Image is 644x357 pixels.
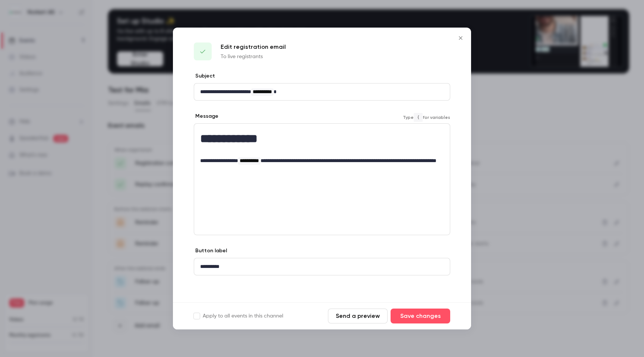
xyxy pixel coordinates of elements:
[194,247,227,255] label: Button label
[194,113,218,120] label: Message
[391,309,450,323] button: Save changes
[194,72,215,80] label: Subject
[194,124,450,177] div: editor
[221,53,286,60] p: To live registrants
[453,31,468,45] button: Close
[194,83,450,100] div: editor
[414,113,423,122] code: {
[194,258,450,275] div: editor
[328,309,388,323] button: Send a preview
[194,312,283,320] label: Apply to all events in this channel
[221,42,286,51] p: Edit registration email
[403,113,450,122] span: Type for variables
